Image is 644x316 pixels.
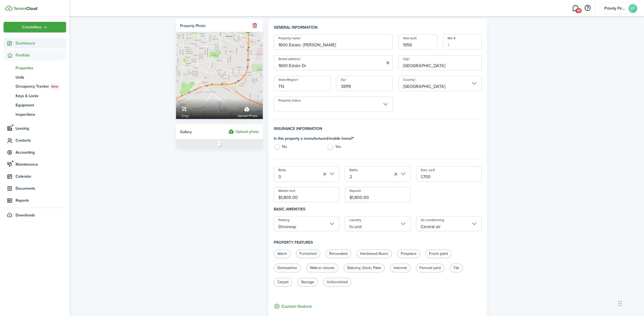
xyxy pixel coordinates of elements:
[16,74,66,80] span: Units
[450,264,463,272] label: Tile
[237,104,257,118] label: Upload photo
[274,216,340,231] input: Parking
[180,23,205,29] div: Property photo
[327,144,375,152] label: Yes
[416,166,482,181] input: 0.00
[16,112,66,117] span: Inspections
[4,110,66,119] a: Inspections
[4,195,66,206] a: Reports
[274,25,482,34] h4: General information
[22,25,42,29] span: Create New
[16,138,66,143] span: Contacts
[4,100,66,110] a: Equipment
[390,264,410,272] label: Internet
[274,136,375,141] h4: Is this property a manufactured/mobile home? *
[4,22,66,32] button: Open menu
[16,126,66,131] span: Leasing
[181,104,189,118] a: Crop
[16,212,35,218] span: Downloads
[274,55,393,70] input: Start typing the address and then select from the dropdown
[16,198,66,203] span: Reports
[181,113,189,118] span: Crop
[180,129,192,135] span: Gallery
[51,84,58,89] span: New
[357,249,392,258] label: Hardwood floors
[176,139,263,148] img: Photo placeholder
[306,264,338,272] label: Walk-in closets
[392,170,400,178] button: Clear
[550,257,644,316] iframe: Chat Widget
[323,278,351,287] label: Unfurnished
[274,144,322,152] label: No
[344,264,385,272] label: Balcony, Deck, Patio
[416,264,444,272] label: Fenced yard
[397,249,420,258] label: Fireplace
[416,216,482,231] input: Air conditioning
[16,186,66,191] span: Documents
[16,102,66,108] span: Equipment
[274,126,482,136] h4: Insurance information
[16,150,66,155] span: Accounting
[274,202,482,216] h4: Basic amenities
[4,82,66,91] a: Occupancy TrackerNew
[13,7,37,10] img: TenantCloud
[604,7,626,10] span: Priority First Property Management
[618,295,622,312] div: Drag
[296,249,320,258] label: Furnished
[4,91,66,100] a: Keys & Locks
[16,65,66,71] span: Properties
[237,113,257,118] span: Upload photo
[16,162,66,167] span: Maintenance
[570,1,581,15] a: Messaging
[274,278,292,287] label: Carpet
[321,170,328,178] button: Clear
[4,73,66,82] a: Units
[16,93,66,99] span: Keys & Locks
[326,249,351,258] label: Renovated
[583,4,592,13] button: Open resource center
[4,63,66,73] a: Properties
[628,4,637,13] avatar-text: PF
[345,187,411,202] input: 0.00
[274,249,290,258] label: Alarm
[274,235,482,249] h4: Property features
[5,5,13,11] img: TenantCloud
[251,22,259,29] button: Remove file
[16,84,66,90] span: Occupancy Tracker
[274,303,312,310] button: Custom feature
[16,52,66,58] span: Portfolio
[575,8,582,13] span: 19
[443,34,482,50] input: 1
[16,174,66,179] span: Calendar
[345,216,411,231] input: Laundry
[298,278,318,287] label: Storage
[425,249,452,258] label: Fresh paint
[4,38,66,49] a: Dashboard
[274,187,340,202] input: 0.00
[274,264,301,272] label: Dishwasher
[16,40,66,46] span: Dashboard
